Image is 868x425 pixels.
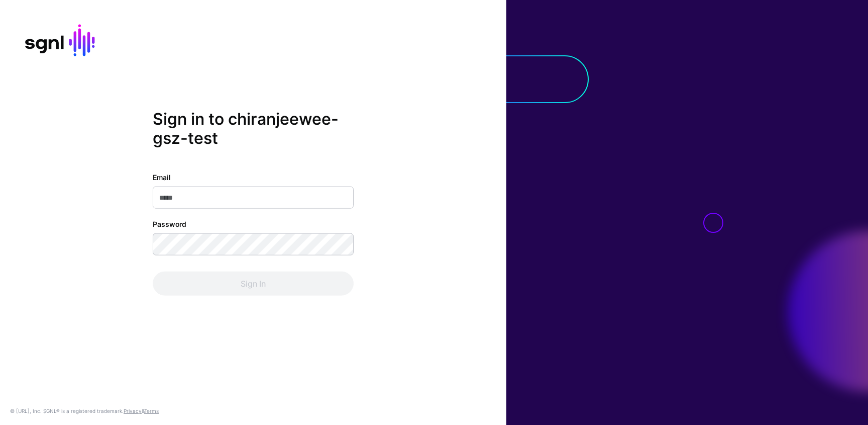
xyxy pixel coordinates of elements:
a: Privacy [124,408,142,414]
div: © [URL], Inc. SGNL® is a registered trademark. & [10,407,159,415]
label: Email [153,172,171,183]
label: Password [153,219,186,229]
a: Terms [144,408,159,414]
h2: Sign in to chiranjeewee-gsz-test [153,109,354,148]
